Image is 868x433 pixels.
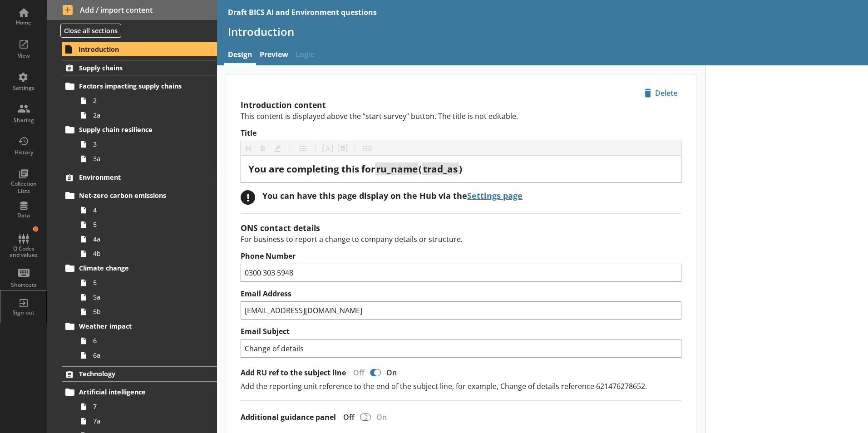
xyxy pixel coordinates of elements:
span: Supply chains [79,64,190,72]
h2: ONS contact details [241,222,681,233]
span: ru_name [376,162,418,175]
a: Supply chain resilience [62,123,217,137]
a: Technology [62,366,217,382]
a: 6a [76,348,217,363]
a: 3a [76,152,217,166]
span: Logic [292,46,318,65]
li: Supply chain resilience33a [66,123,217,166]
li: Supply chainsFactors impacting supply chains22aSupply chain resilience33a [47,60,217,166]
span: 7 [93,402,194,411]
a: 2a [76,108,217,123]
div: ! [241,190,255,205]
a: Environment [62,170,217,185]
a: Settings page [467,190,523,201]
span: Add / import content [63,5,202,15]
a: 5b [76,305,217,319]
span: 2a [93,111,194,119]
p: This content is displayed above the “start survey” button. The title is not editable. [241,111,681,121]
a: Artificial intelligence [62,385,217,399]
span: 2 [93,96,194,105]
h2: Introduction content [241,99,681,110]
li: Weather impact66a [66,319,217,363]
li: Factors impacting supply chains22a [66,79,217,123]
span: Factors impacting supply chains [79,82,190,90]
div: Settings [8,84,39,92]
label: Title [241,128,681,138]
a: 4 [76,203,217,217]
a: Preview [256,46,292,65]
p: For business to report a change to company details or structure. [241,234,681,244]
li: Net-zero carbon emissions454a4b [66,188,217,261]
a: 7 [76,399,217,414]
span: 3a [93,154,194,163]
h1: Introduction [228,25,857,39]
span: 6 [93,336,194,345]
a: 4a [76,232,217,246]
span: ) [459,162,462,175]
a: 6 [76,334,217,348]
a: Supply chains [62,60,217,75]
div: View [8,52,39,59]
label: Email Subject [241,327,681,336]
span: trad_as [423,162,458,175]
span: Net-zero carbon emissions [79,191,190,200]
a: 7a [76,414,217,428]
a: 5a [76,290,217,305]
div: Off [336,412,358,422]
div: Home [8,19,39,26]
div: Data [8,212,39,219]
div: Off [346,368,368,378]
span: 4b [93,249,194,258]
button: Close all sections [60,24,121,38]
a: 4b [76,246,217,261]
label: Additional guidance panel [241,413,336,422]
div: Q Codes and values [8,246,39,259]
div: Title [248,163,674,175]
span: Supply chain resilience [79,125,190,134]
li: Climate change55a5b [66,261,217,319]
label: Email Address [241,289,681,299]
a: Design [224,46,256,65]
button: Delete [640,85,681,101]
a: 5 [76,276,217,290]
a: 3 [76,137,217,152]
a: Climate change [62,261,217,276]
span: 6a [93,351,194,359]
span: Climate change [79,264,190,272]
a: Net-zero carbon emissions [62,188,217,203]
span: ( [419,162,422,175]
div: Sharing [8,117,39,124]
span: 5a [93,293,194,301]
span: 5 [93,220,194,229]
span: Weather impact [79,322,190,330]
span: 4 [93,206,194,214]
label: Phone Number [241,251,681,261]
span: Artificial intelligence [79,388,190,396]
span: 7a [93,417,194,425]
span: 5 [93,278,194,287]
a: Factors impacting supply chains [62,79,217,93]
div: On [373,412,394,422]
div: Shortcuts [8,281,39,289]
span: Environment [79,173,190,182]
span: 5b [93,307,194,316]
span: You are completing this for [248,162,375,175]
div: Sign out [8,309,39,316]
span: Technology [79,369,190,378]
a: Weather impact [62,319,217,334]
div: Collection Lists [8,180,39,194]
span: Delete [641,86,681,100]
label: Add RU ref to the subject line [241,368,346,378]
span: 4a [93,235,194,243]
li: EnvironmentNet-zero carbon emissions454a4bClimate change55a5bWeather impact66a [47,170,217,363]
p: Add the reporting unit reference to the end of the subject line, for example, Change of details r... [241,381,681,391]
a: Introduction [62,42,217,56]
div: Draft BICS AI and Environment questions [228,7,377,17]
span: Introduction [79,45,190,54]
div: You can have this page display on the Hub via the [262,190,523,201]
span: 3 [93,140,194,148]
a: 2 [76,93,217,108]
div: On [383,368,404,378]
a: 5 [76,217,217,232]
div: History [8,149,39,156]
